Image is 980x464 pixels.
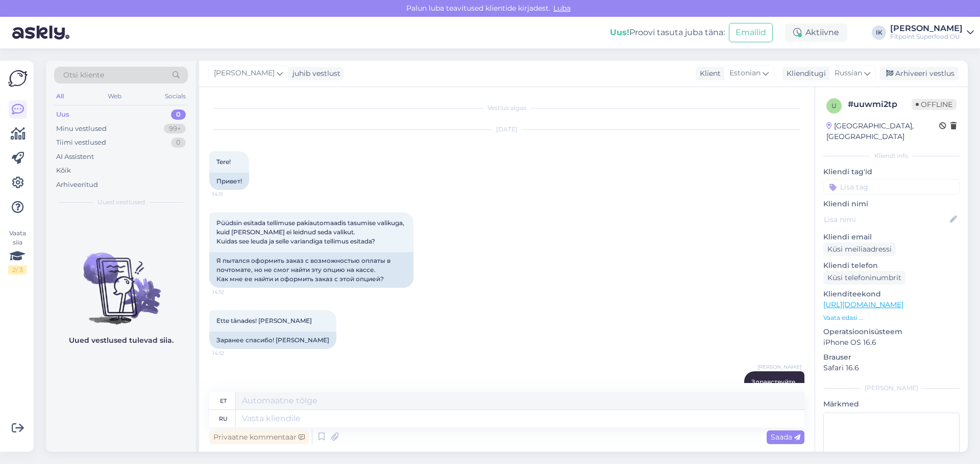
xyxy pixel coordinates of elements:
[890,33,963,41] div: Fitpoint Superfood OÜ
[831,102,837,110] span: u
[56,110,69,120] div: Uus
[890,24,963,33] div: [PERSON_NAME]
[216,219,406,245] span: Püüdsin esitada tellimuse pakiautomaadis tasumise valikuga, kuid [PERSON_NAME] ei leidnud seda va...
[209,332,336,349] div: Заранее спасибо! [PERSON_NAME]
[209,173,249,190] div: Привет!
[890,24,974,41] a: [PERSON_NAME]Fitpoint Superfood OÜ
[220,392,227,410] div: et
[171,138,186,148] div: 0
[63,70,104,80] span: Otsi kliente
[216,158,231,166] span: Tere!
[209,430,309,444] div: Privaatne kommentaar
[216,317,312,324] span: Ette tänades! [PERSON_NAME]
[209,103,804,113] div: Vestlus algas
[54,90,66,103] div: All
[610,28,629,37] b: Uus!
[823,326,960,337] p: Operatsioonisüsteem
[751,378,797,386] span: Здравствуйте.
[823,384,960,393] div: [PERSON_NAME]
[823,300,903,309] a: [URL][DOMAIN_NAME]
[56,124,107,134] div: Minu vestlused
[872,25,886,40] div: IK
[823,167,960,177] p: Kliendi tag'id
[8,265,27,275] div: 2 / 3
[835,68,862,79] span: Russian
[912,99,957,110] span: Offline
[823,399,960,410] p: Märkmed
[823,260,960,271] p: Kliendi telefon
[823,271,905,285] div: Küsi telefoninumbrit
[880,67,959,80] div: Arhiveeri vestlus
[823,179,960,195] input: Lisa tag
[823,337,960,348] p: iPhone OS 16.6
[823,232,960,242] p: Kliendi email
[56,180,98,190] div: Arhiveeritud
[164,124,186,134] div: 99+
[56,166,71,176] div: Kõik
[824,214,948,225] input: Lisa nimi
[212,288,251,296] span: 14:12
[696,68,721,79] div: Klient
[212,349,251,357] span: 14:12
[823,151,960,160] div: Kliendi info
[56,138,106,148] div: Tiimi vestlused
[106,90,124,103] div: Web
[8,69,28,88] img: Askly Logo
[782,68,826,79] div: Klienditugi
[771,432,800,442] span: Saada
[97,198,145,207] span: Uued vestlused
[823,199,960,209] p: Kliendi nimi
[171,110,186,120] div: 0
[209,125,804,134] div: [DATE]
[826,121,939,142] div: [GEOGRAPHIC_DATA], [GEOGRAPHIC_DATA]
[610,26,725,39] div: Proovi tasuta juba täna:
[212,190,251,198] span: 14:11
[823,242,896,256] div: Küsi meiliaadressi
[550,4,574,13] span: Luba
[785,23,847,42] div: Aktiivne
[757,363,801,371] span: [PERSON_NAME]
[823,313,960,322] p: Vaata edasi ...
[209,252,413,288] div: Я пытался оформить заказ с возможностью оплаты в почтомате, но не смог найти эту опцию на кассе. ...
[69,335,174,346] p: Uued vestlused tulevad siia.
[823,363,960,373] p: Safari 16.6
[729,23,773,42] button: Emailid
[8,229,27,275] div: Vaata siia
[823,352,960,363] p: Brauser
[823,289,960,299] p: Klienditeekond
[288,68,340,79] div: juhib vestlust
[219,410,228,427] div: ru
[214,68,275,79] span: [PERSON_NAME]
[729,68,761,79] span: Estonian
[848,98,912,111] div: # uuwmi2tp
[46,234,196,326] img: No chats
[56,152,94,162] div: AI Assistent
[163,90,188,103] div: Socials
